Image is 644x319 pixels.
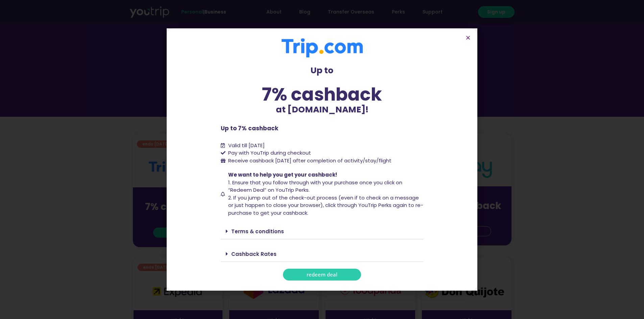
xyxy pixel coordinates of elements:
[228,179,402,194] span: 1. Ensure that you follow through with your purchase once you click on “Redeem Deal” on YouTrip P...
[226,149,311,157] span: Pay with YouTrip during checkout
[466,35,471,40] a: Close
[228,157,391,164] span: Receive cashback [DATE] after completion of activity/stay/flight
[228,142,265,149] span: Valid till [DATE]
[231,228,284,235] a: Terms & conditions
[221,103,424,116] p: at [DOMAIN_NAME]!
[228,171,337,178] span: We want to help you get your cashback!
[221,246,424,262] div: Cashback Rates
[283,269,361,281] a: redeem deal
[228,194,423,216] span: 2. If you jump out of the check-out process (even if to check on a message or just happen to clos...
[221,64,424,77] p: Up to
[307,272,337,277] span: redeem deal
[221,223,424,239] div: Terms & conditions
[221,85,424,103] div: 7% cashback
[221,124,278,132] b: Up to 7% cashback
[231,250,277,258] a: Cashback Rates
